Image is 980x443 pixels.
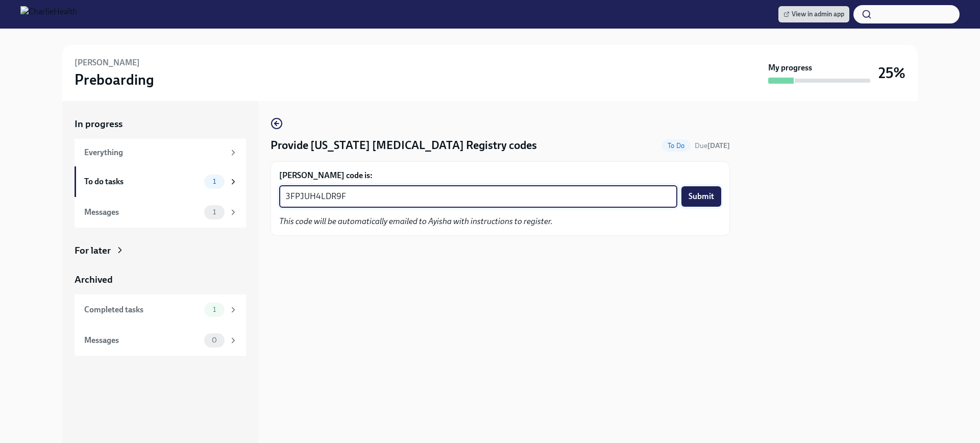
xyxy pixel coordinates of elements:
[206,336,223,344] span: 0
[20,6,77,22] img: CharlieHealth
[689,191,714,202] span: Submit
[75,273,246,286] a: Archived
[778,6,849,22] a: View in admin app
[75,197,246,228] a: Messages1
[681,186,721,207] button: Submit
[75,166,246,197] a: To do tasks1
[279,216,553,226] em: This code will be automatically emailed to Ayisha with instructions to register.
[285,190,671,203] textarea: 3FPJUH4LDR9F
[84,207,200,218] div: Messages
[783,9,844,19] span: View in admin app
[279,170,721,181] label: [PERSON_NAME] code is:
[75,325,246,356] a: Messages0
[695,141,730,150] span: Due
[75,117,246,131] a: In progress
[695,141,730,151] span: August 16th, 2025 09:00
[707,141,730,150] strong: [DATE]
[84,304,200,315] div: Completed tasks
[84,176,200,187] div: To do tasks
[75,244,111,257] div: For later
[75,139,246,166] a: Everything
[75,57,140,68] h6: [PERSON_NAME]
[271,138,537,153] h4: Provide [US_STATE] [MEDICAL_DATA] Registry codes
[75,70,154,89] h3: Preboarding
[661,142,691,150] span: To Do
[768,62,812,73] strong: My progress
[84,147,225,158] div: Everything
[878,64,905,82] h3: 25%
[207,208,222,216] span: 1
[75,294,246,325] a: Completed tasks1
[207,306,222,313] span: 1
[207,178,222,185] span: 1
[84,335,200,346] div: Messages
[75,244,246,257] a: For later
